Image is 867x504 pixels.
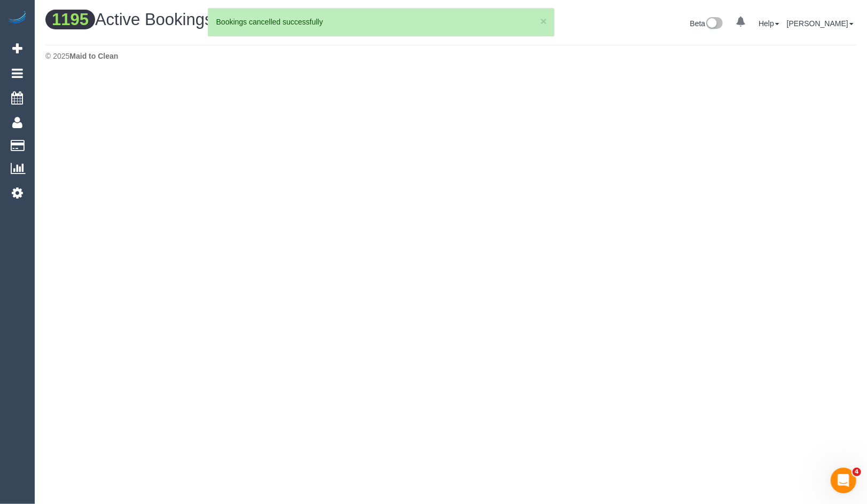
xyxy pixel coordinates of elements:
[705,17,723,31] img: New interface
[69,52,118,60] strong: Maid to Clean
[45,11,443,29] h1: Active Bookings
[787,19,854,28] a: [PERSON_NAME]
[853,468,861,476] span: 4
[690,19,723,28] a: Beta
[541,15,547,27] button: ×
[45,51,856,61] div: © 2025
[216,17,546,27] div: Bookings cancelled successfully
[6,11,28,26] img: Automaid Logo
[45,10,95,29] span: 1195
[759,19,779,28] a: Help
[831,468,856,493] iframe: Intercom live chat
